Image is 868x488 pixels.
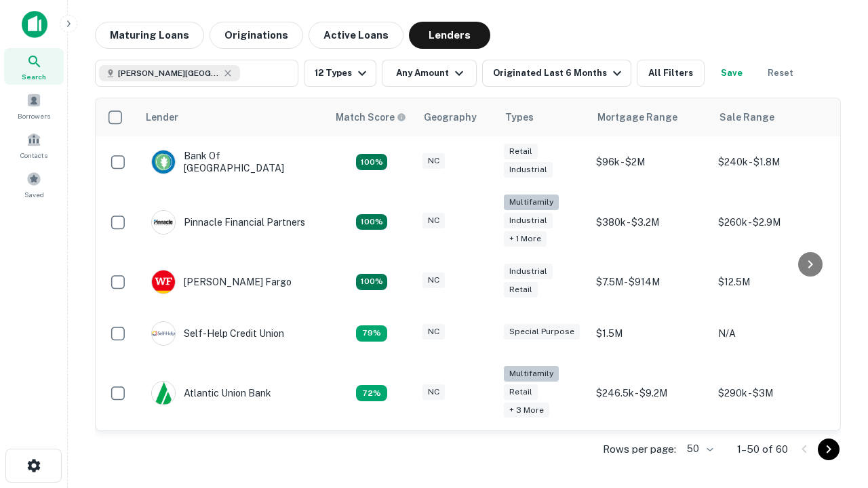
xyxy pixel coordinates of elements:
p: Rows per page: [603,441,676,457]
div: Industrial [504,213,553,228]
button: Active Loans [309,22,403,49]
div: + 3 more [504,403,549,418]
div: [PERSON_NAME] Fargo [151,270,292,294]
div: Types [505,109,534,125]
a: Contacts [4,127,64,163]
div: Multifamily [504,195,559,210]
td: $96k - $2M [589,136,711,188]
img: picture [152,322,175,345]
div: Self-help Credit Union [151,321,284,346]
img: capitalize-icon.png [22,11,47,38]
button: All Filters [637,60,705,87]
button: Maturing Loans [95,22,204,49]
td: $1.5M [589,308,711,359]
button: Originations [210,22,303,49]
div: Industrial [504,264,553,279]
div: NC [422,153,445,169]
p: 1–50 of 60 [737,441,788,457]
td: $240k - $1.8M [711,136,833,188]
div: Matching Properties: 14, hasApolloMatch: undefined [356,154,387,170]
div: Matching Properties: 25, hasApolloMatch: undefined [356,214,387,230]
div: Atlantic Union Bank [151,381,271,405]
div: NC [422,324,445,340]
div: Pinnacle Financial Partners [151,210,305,235]
span: Search [22,71,46,82]
div: Matching Properties: 10, hasApolloMatch: undefined [356,385,387,401]
span: Contacts [20,150,47,161]
th: Geography [416,98,497,136]
th: Capitalize uses an advanced AI algorithm to match your search with the best lender. The match sco... [328,98,416,136]
a: Saved [4,166,64,203]
div: NC [422,213,445,228]
a: Search [4,48,64,85]
span: Saved [24,189,44,200]
button: Go to next page [818,439,840,460]
iframe: Chat Widget [800,380,868,445]
button: Reset [759,60,802,87]
img: picture [152,270,175,293]
button: Any Amount [382,60,477,87]
img: picture [152,150,175,174]
div: NC [422,384,445,400]
div: NC [422,272,445,288]
td: $260k - $2.9M [711,188,833,256]
td: $290k - $3M [711,359,833,428]
img: picture [152,211,175,234]
div: Matching Properties: 11, hasApolloMatch: undefined [356,325,387,342]
th: Lender [138,98,328,136]
td: $12.5M [711,256,833,308]
div: Retail [504,384,538,400]
div: Bank Of [GEOGRAPHIC_DATA] [151,150,314,174]
td: $200k - $3.3M [589,427,711,479]
div: + 1 more [504,231,547,247]
td: N/A [711,308,833,359]
div: Lender [146,109,178,125]
div: Industrial [504,162,553,178]
td: $480k - $3.1M [711,427,833,479]
div: Retail [504,144,538,159]
td: $246.5k - $9.2M [589,359,711,428]
button: Lenders [409,22,490,49]
div: Geography [424,109,477,125]
div: Capitalize uses an advanced AI algorithm to match your search with the best lender. The match sco... [336,110,406,125]
div: Sale Range [719,109,774,125]
div: Special Purpose [504,324,580,340]
button: Originated Last 6 Months [482,60,631,87]
div: Multifamily [504,366,559,382]
div: Mortgage Range [597,109,677,125]
td: $7.5M - $914M [589,256,711,308]
div: Originated Last 6 Months [493,65,625,81]
span: Borrowers [18,110,50,121]
img: picture [152,382,175,405]
div: Matching Properties: 15, hasApolloMatch: undefined [356,274,387,290]
h6: Match Score [336,110,403,125]
button: 12 Types [304,60,376,87]
th: Mortgage Range [589,98,711,136]
span: [PERSON_NAME][GEOGRAPHIC_DATA], [GEOGRAPHIC_DATA] [118,67,220,79]
div: Retail [504,282,538,298]
th: Types [497,98,589,136]
th: Sale Range [711,98,833,136]
div: 50 [682,439,715,459]
button: Save your search to get updates of matches that match your search criteria. [710,60,753,87]
a: Borrowers [4,87,64,124]
td: $380k - $3.2M [589,188,711,256]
